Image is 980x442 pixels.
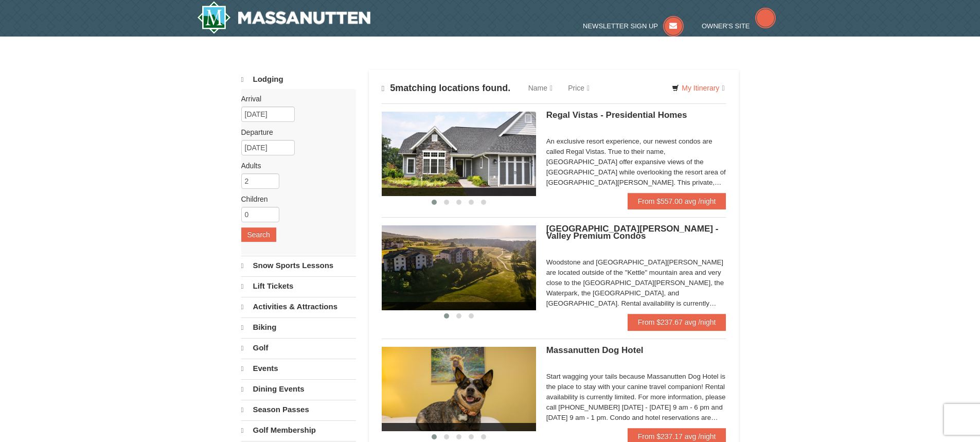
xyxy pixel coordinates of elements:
a: Dining Events [241,379,356,399]
div: Woodstone and [GEOGRAPHIC_DATA][PERSON_NAME] are located outside of the "Kettle" mountain area an... [546,257,726,309]
a: My Itinerary [665,80,731,96]
label: Children [241,194,348,204]
a: Price [560,78,597,98]
a: Name [521,78,560,98]
a: Massanutten Resort [197,1,371,34]
span: [GEOGRAPHIC_DATA][PERSON_NAME] - Valley Premium Condos [546,224,719,241]
span: Newsletter Sign Up [583,22,658,30]
a: Events [241,359,356,378]
label: Departure [241,127,348,137]
a: Snow Sports Lessons [241,256,356,275]
div: Start wagging your tails because Massanutten Dog Hotel is the place to stay with your canine trav... [546,372,726,423]
button: Search [241,227,276,242]
div: An exclusive resort experience, our newest condos are called Regal Vistas. True to their name, [G... [546,136,726,188]
span: 5 [390,83,395,93]
span: Regal Vistas - Presidential Homes [546,110,687,120]
a: Lift Tickets [241,276,356,296]
a: Owner's Site [702,22,776,30]
a: Activities & Attractions [241,297,356,316]
a: From $557.00 avg /night [628,193,726,209]
a: Lodging [241,70,356,89]
a: From $237.67 avg /night [628,314,726,330]
span: Massanutten Dog Hotel [546,345,644,355]
a: Biking [241,317,356,337]
a: Season Passes [241,400,356,419]
h4: matching locations found. [382,83,511,94]
label: Arrival [241,94,348,104]
a: Golf Membership [241,420,356,440]
label: Adults [241,161,348,171]
img: Massanutten Resort Logo [197,1,371,34]
span: Owner's Site [702,22,750,30]
a: Golf [241,338,356,358]
a: Newsletter Sign Up [583,22,684,30]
